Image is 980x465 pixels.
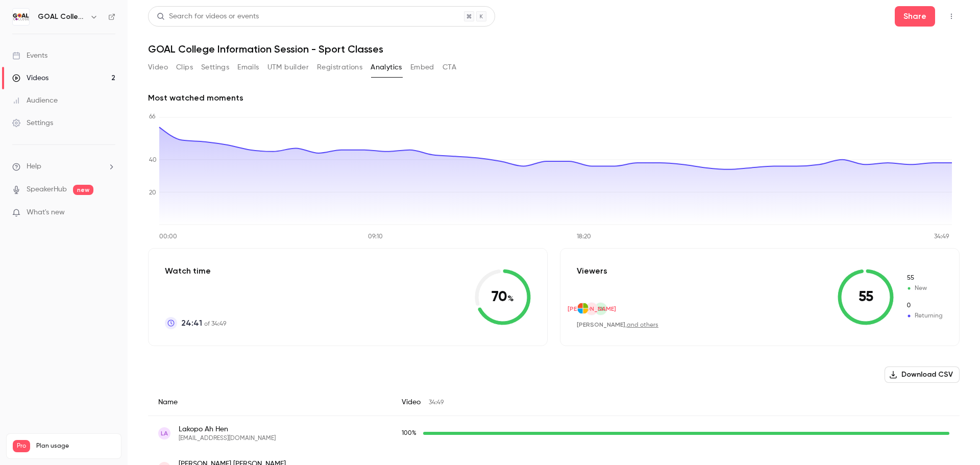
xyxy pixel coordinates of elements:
div: Name [148,389,391,416]
iframe: Noticeable Trigger [103,208,115,217]
div: Settings [12,118,53,128]
tspan: 40 [149,157,157,163]
tspan: 18:20 [577,234,591,240]
div: Events [12,51,47,61]
img: GOAL College [13,9,29,25]
h1: GOAL College Information Session - Sport Classes [148,43,960,55]
button: Analytics [371,59,402,76]
tspan: 66 [149,114,156,120]
div: Search for videos or events [157,11,259,22]
tspan: 09:10 [368,234,383,240]
button: Clips [176,59,193,76]
a: and others [627,322,658,328]
tspan: 34:49 [934,234,949,240]
tspan: 00:00 [159,234,177,240]
div: Video [391,389,960,416]
span: [PERSON_NAME] [568,304,616,313]
button: Video [148,59,168,76]
button: UTM builder [267,59,309,76]
span: 24:41 [181,317,202,329]
button: Emails [237,59,259,76]
span: new [73,185,93,195]
span: LA [161,429,168,438]
div: , [577,321,658,329]
div: jahhen_8@hotmail.com [148,416,960,451]
button: Download CSV [885,366,960,383]
button: Registrations [317,59,362,76]
button: Share [895,6,935,27]
span: 100 % [402,430,416,436]
li: help-dropdown-opener [12,161,115,172]
span: [PERSON_NAME] [577,321,625,328]
button: Settings [201,59,229,76]
span: What's new [27,207,65,218]
img: outlook.com [577,303,589,314]
tspan: 20 [149,190,156,196]
span: Lakopo Ah Hen [179,424,276,434]
p: Watch time [165,265,226,277]
span: Replay watch time [402,429,418,438]
div: Videos [12,73,48,83]
h2: Most watched moments [148,92,243,104]
h6: GOAL College [38,12,86,22]
span: Pro [13,440,30,452]
span: [EMAIL_ADDRESS][DOMAIN_NAME] [179,434,276,443]
span: Help [27,161,41,172]
p: Viewers [577,265,607,277]
span: Returning [906,301,943,310]
span: 34:49 [429,400,444,406]
button: Top Bar Actions [943,8,960,25]
p: of 34:49 [181,317,226,329]
a: SpeakerHub [27,184,67,195]
div: Audience [12,95,58,106]
span: New [906,274,943,283]
button: Embed [410,59,434,76]
span: Returning [906,311,943,321]
span: New [906,284,943,293]
button: CTA [443,59,456,76]
span: Plan usage [36,442,115,450]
